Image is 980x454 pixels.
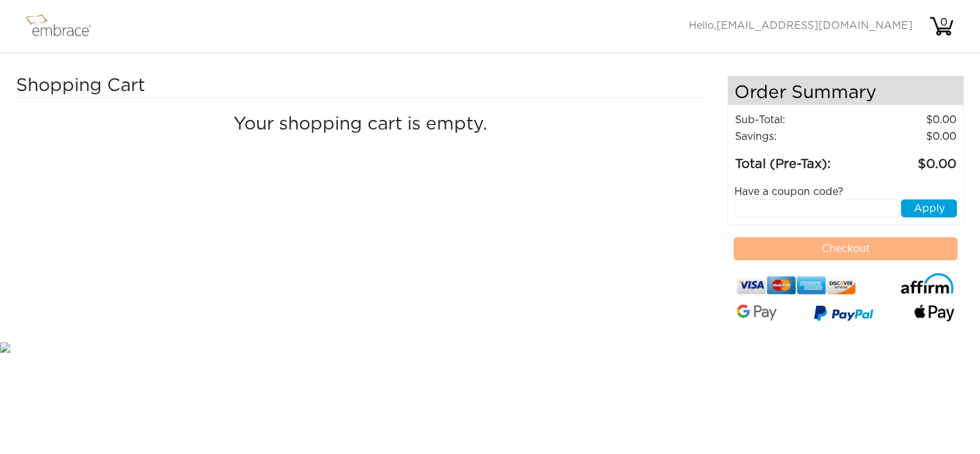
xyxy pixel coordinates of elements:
[734,145,857,174] td: Total (Pre-Tax):
[22,10,106,42] img: logo.png
[16,76,293,97] h3: Shopping Cart
[900,273,954,294] img: affirm-logo.svg
[857,112,957,128] td: 0.00
[929,21,954,31] a: 0
[728,76,964,105] h4: Order Summary
[725,184,967,199] div: Have a coupon code?
[931,15,956,30] div: 0
[915,305,954,321] img: fullApplePay.png
[734,128,857,145] td: Savings :
[689,21,913,31] span: Hello,
[929,13,954,39] img: cart
[737,305,777,321] img: Google-Pay-Logo.svg
[716,21,913,31] span: [EMAIL_ADDRESS][DOMAIN_NAME]
[734,237,958,260] button: Checkout
[737,273,856,298] img: credit-cards.png
[857,145,957,174] td: 0.00
[26,114,695,136] h4: Your shopping cart is empty.
[857,128,957,145] td: 0.00
[814,302,874,326] img: paypal-v3.png
[901,199,957,217] button: Apply
[734,112,857,128] td: Sub-Total:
